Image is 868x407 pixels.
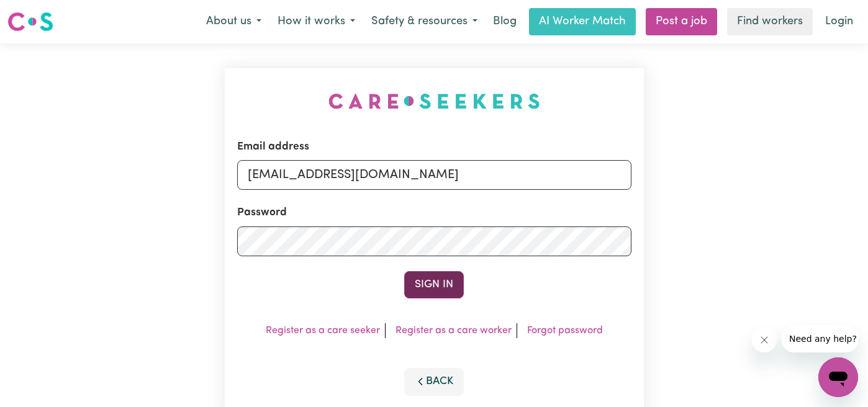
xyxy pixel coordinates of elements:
[7,7,53,36] a: Careseekers logo
[269,9,363,35] button: How it works
[529,8,636,35] a: AI Worker Match
[727,8,813,35] a: Find workers
[782,325,858,352] iframe: Message from company
[404,368,464,395] button: Back
[752,328,777,352] iframe: Close message
[404,271,464,298] button: Sign In
[527,326,603,336] a: Forgot password
[396,326,512,336] a: Register as a care worker
[363,9,486,35] button: Safety & resources
[237,139,309,155] label: Email address
[818,357,858,397] iframe: Button to launch messaging window
[237,205,287,221] label: Password
[198,9,269,35] button: About us
[7,11,53,33] img: Careseekers logo
[237,160,631,190] input: Email address
[266,326,380,336] a: Register as a care seeker
[818,8,861,35] a: Login
[486,8,524,35] a: Blog
[646,8,717,35] a: Post a job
